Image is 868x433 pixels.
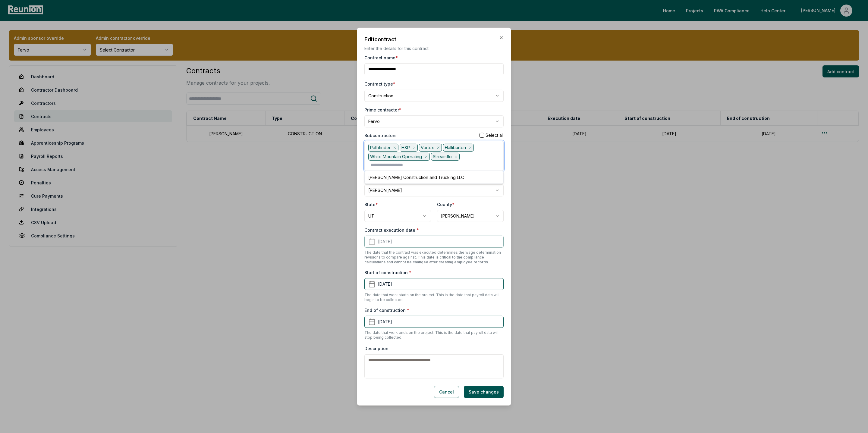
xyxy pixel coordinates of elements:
[364,346,388,351] label: Description
[364,45,504,51] p: Enter the details for this contract
[368,143,398,151] div: Pathfinder
[364,132,397,138] label: Subcontractors
[364,316,504,328] button: [DATE]
[364,330,504,340] p: The date that work ends on the project. This is the date that payroll data will stop being collec...
[400,143,418,151] div: H&P
[364,293,504,302] p: The date that work starts on the project. This is the date that payroll data will begin to be col...
[364,255,489,264] span: This date is critical to the compliance calculations and cannot be changed after creating employe...
[486,133,504,137] label: Select all
[431,153,460,161] div: Streamflo
[464,386,504,398] button: Save changes
[364,54,398,61] label: Contract name
[364,307,409,313] label: End of construction
[364,269,411,276] label: Start of construction
[434,386,459,398] button: Cancel
[443,143,474,151] div: Halliburton
[364,278,504,290] button: [DATE]
[366,172,502,182] div: [PERSON_NAME] Construction and Trucking LLC
[364,201,378,208] label: State
[364,250,501,264] span: The date that the contract was executed determines the wage determination revisions to compare ag...
[419,143,442,151] div: Vortex
[368,153,430,161] div: White Mountain Operating
[364,227,419,233] label: Contract execution date
[364,81,395,86] label: Contract type
[437,201,454,208] label: County
[364,35,504,43] h2: Edit contract
[364,106,401,113] label: Prime contractor
[364,171,504,184] div: Suggestions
